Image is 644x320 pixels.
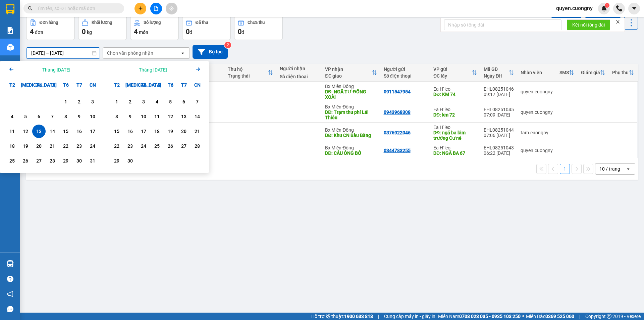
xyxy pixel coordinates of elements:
[7,27,14,34] img: solution-icon
[325,104,377,109] div: Bx Miền Đông
[137,125,150,138] div: Choose Thứ Tư, tháng 09 17 2025. It's available.
[325,150,377,156] div: DĐ: CẦU ÔNG BỐ
[325,73,371,79] div: ĐC giao
[19,78,32,92] div: [MEDICAL_DATA]
[112,98,121,106] div: 1
[130,16,179,40] button: Số lượng4món
[182,16,231,40] button: Đã thu0đ
[74,142,84,150] div: 23
[30,28,34,36] span: 4
[92,20,112,25] div: Khối lượng
[19,154,32,168] div: Choose Thứ Ba, tháng 08 26 2025. It's available.
[152,127,162,135] div: 18
[7,65,15,73] svg: Arrow Left
[112,112,121,121] div: 8
[123,125,137,138] div: Choose Thứ Ba, tháng 09 16 2025. It's available.
[384,89,411,94] div: 0911547954
[384,73,427,79] div: Số điện thoại
[6,4,14,14] img: logo-vxr
[21,142,30,150] div: 19
[123,154,137,168] div: Choose Thứ Ba, tháng 09 30 2025. It's available.
[616,5,622,11] img: phone-icon
[325,145,377,150] div: Bx Miền Đông
[560,164,570,174] button: 1
[433,150,477,156] div: DĐ: NGÃ BA 67
[180,50,185,56] svg: open
[26,16,75,40] button: Đơn hàng4đơn
[7,142,17,150] div: 18
[7,112,17,121] div: 4
[110,125,123,138] div: Choose Thứ Hai, tháng 09 15 2025. It's available.
[150,125,164,138] div: Choose Thứ Năm, tháng 09 18 2025. It's available.
[72,95,86,108] div: Choose Thứ Bảy, tháng 08 2 2025. It's available.
[37,5,116,12] input: Tìm tên, số ĐT hoặc mã đơn
[61,98,70,106] div: 1
[139,30,148,35] span: món
[628,3,640,14] button: caret-down
[521,109,553,115] div: quyen.cuongny
[125,127,135,135] div: 16
[123,139,137,153] div: Choose Thứ Ba, tháng 09 23 2025. It's available.
[5,125,19,138] div: Choose Thứ Hai, tháng 08 11 2025. It's available.
[5,154,19,168] div: Choose Thứ Hai, tháng 08 25 2025. It's available.
[40,20,58,25] div: Đơn hàng
[344,314,373,319] strong: 1900 633 818
[234,16,283,40] button: Chưa thu0đ
[74,98,84,106] div: 2
[125,98,135,106] div: 2
[138,6,143,11] span: plus
[521,130,553,135] div: tam.cuongny
[86,95,99,108] div: Choose Chủ Nhật, tháng 08 3 2025. It's available.
[164,95,177,108] div: Choose Thứ Sáu, tháng 09 5 2025. It's available.
[87,30,92,35] span: kg
[572,21,605,29] span: Kết nối tổng đài
[26,48,100,58] input: Select a date range.
[110,78,123,92] div: T2
[86,125,99,138] div: Choose Chủ Nhật, tháng 08 17 2025. It's available.
[484,73,508,79] div: Ngày ĐH
[21,127,30,135] div: 12
[526,313,574,320] span: Miền Bắc
[72,139,86,153] div: Choose Thứ Bảy, tháng 08 23 2025. It's available.
[88,157,97,165] div: 31
[7,260,14,267] img: warehouse-icon
[224,64,276,82] th: Toggle SortBy
[152,112,162,121] div: 11
[191,139,204,153] div: Choose Chủ Nhật, tháng 09 28 2025. It's available.
[384,130,411,135] div: 0376922046
[19,139,32,153] div: Choose Thứ Ba, tháng 08 19 2025. It's available.
[135,3,146,14] button: plus
[125,157,135,165] div: 30
[228,66,268,72] div: Thu hộ
[110,110,123,123] div: Choose Thứ Hai, tháng 09 8 2025. It's available.
[134,28,138,36] span: 4
[384,66,427,72] div: Người gửi
[59,154,72,168] div: Choose Thứ Sáu, tháng 08 29 2025. It's available.
[378,313,379,320] span: |
[179,98,189,106] div: 6
[179,127,189,135] div: 20
[7,276,13,282] span: question-circle
[123,95,137,108] div: Choose Thứ Ba, tháng 09 2 2025. It's available.
[150,3,162,14] button: file-add
[86,78,99,92] div: CN
[74,112,84,121] div: 9
[32,139,46,153] div: Choose Thứ Tư, tháng 08 20 2025. It's available.
[484,133,514,138] div: 07:06 [DATE]
[150,78,164,92] div: T5
[480,64,517,82] th: Toggle SortBy
[325,66,371,72] div: VP nhận
[86,154,99,168] div: Choose Chủ Nhật, tháng 08 31 2025. It's available.
[433,112,477,118] div: DĐ: km 72
[484,112,514,118] div: 07:09 [DATE]
[166,127,175,135] div: 19
[88,98,97,106] div: 3
[35,30,43,35] span: đơn
[430,64,480,82] th: Toggle SortBy
[615,19,620,24] span: close
[601,5,607,11] img: icon-new-feature
[164,139,177,153] div: Choose Thứ Sáu, tháng 09 26 2025. It's available.
[169,6,174,11] span: aim
[559,70,569,75] div: SMS
[32,154,46,168] div: Choose Thứ Tư, tháng 08 27 2025. It's available.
